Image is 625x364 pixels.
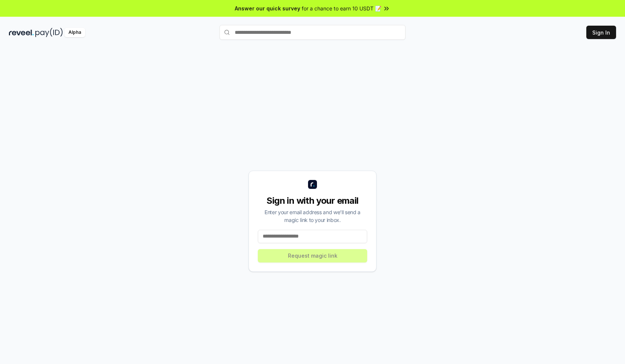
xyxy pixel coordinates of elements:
[302,4,381,12] span: for a chance to earn 10 USDT 📝
[64,28,85,37] div: Alpha
[35,28,63,37] img: pay_id
[9,28,34,37] img: reveel_dark
[586,26,616,39] button: Sign In
[258,195,367,207] div: Sign in with your email
[235,4,300,12] span: Answer our quick survey
[258,208,367,224] div: Enter your email address and we’ll send a magic link to your inbox.
[308,180,317,189] img: logo_small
